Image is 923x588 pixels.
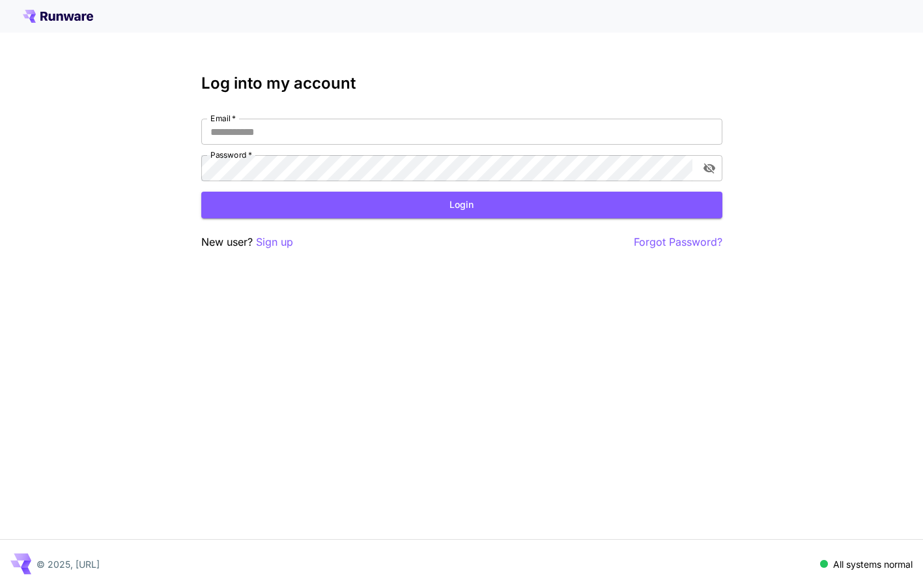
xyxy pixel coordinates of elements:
[634,234,722,250] button: Forgot Password?
[201,234,293,250] p: New user?
[36,557,100,571] p: © 2025, [URL]
[201,74,722,93] h3: Log into my account
[833,557,913,571] p: All systems normal
[201,192,722,218] button: Login
[210,113,236,124] label: Email
[698,156,721,180] button: toggle password visibility
[256,234,293,250] button: Sign up
[210,149,252,160] label: Password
